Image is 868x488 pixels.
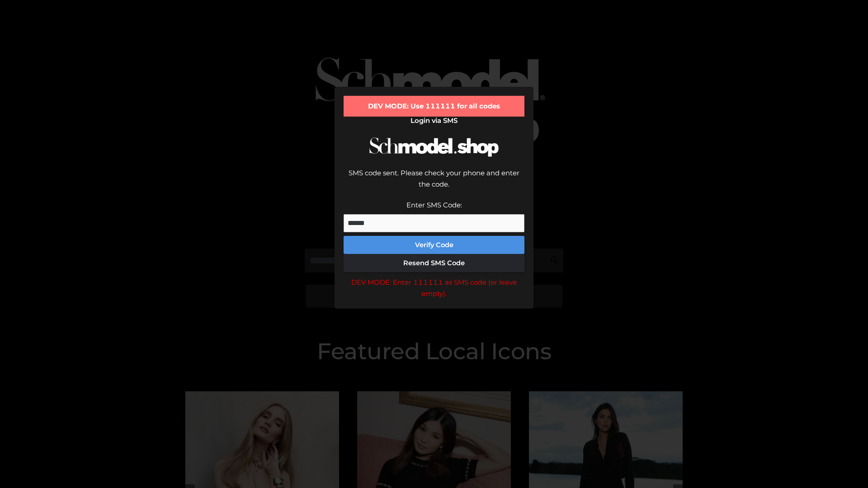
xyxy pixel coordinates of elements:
button: Verify Code [344,236,524,254]
h2: Login via SMS [344,117,524,125]
img: Schmodel Logo [366,129,502,165]
div: SMS code sent. Please check your phone and enter the code. [344,167,524,199]
div: DEV MODE: Enter 111111 as SMS code (or leave empty). [344,277,524,300]
button: Resend SMS Code [344,254,524,272]
label: Enter SMS Code: [406,201,462,209]
div: DEV MODE: Use 111111 for all codes [344,96,524,117]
